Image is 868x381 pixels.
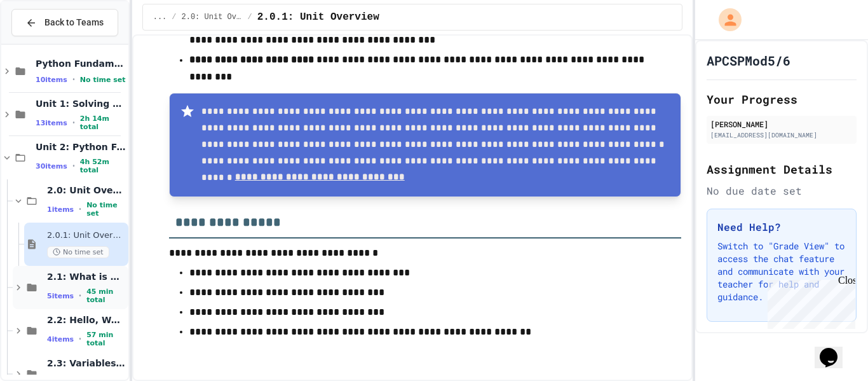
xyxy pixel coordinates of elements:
span: 2.0.1: Unit Overview [47,230,126,241]
span: 2.0: Unit Overview [182,12,243,22]
h2: Assignment Details [707,160,857,178]
span: / [248,12,252,22]
span: • [72,161,75,171]
span: 4h 52m total [80,158,126,174]
span: Unit 2: Python Fundamentals [36,141,126,153]
div: [EMAIL_ADDRESS][DOMAIN_NAME] [710,130,853,140]
span: 2.0.1: Unit Overview [257,10,379,25]
span: Back to Teams [44,16,104,29]
span: / [172,12,176,22]
span: 5 items [47,292,74,300]
span: 4 items [47,335,74,343]
span: 2.3: Variables and Data Types [47,357,126,369]
span: • [72,118,75,128]
button: Back to Teams [11,9,118,36]
span: 10 items [36,76,67,84]
iframe: chat widget [763,275,855,329]
span: Python Fundamentals [36,58,126,69]
h1: APCSPMod5/6 [707,52,790,69]
span: 2h 14m total [80,114,126,131]
span: 30 items [36,162,67,170]
iframe: chat widget [815,330,855,368]
span: 13 items [36,119,67,127]
span: • [79,204,81,214]
span: 2.2: Hello, World! [47,314,126,326]
span: 57 min total [86,331,126,347]
span: 45 min total [86,287,126,304]
h3: Need Help? [717,219,846,235]
span: 2.1: What is Code? [47,271,126,282]
span: ... [153,12,167,22]
span: • [79,291,81,301]
span: No time set [80,76,126,84]
div: My Account [705,5,745,34]
span: • [79,334,81,344]
span: 1 items [47,205,74,214]
div: Chat with us now!Close [5,5,88,81]
span: 2.0: Unit Overview [47,184,126,196]
div: No due date set [707,183,857,198]
p: Switch to "Grade View" to access the chat feature and communicate with your teacher for help and ... [717,240,846,303]
span: • [72,74,75,85]
span: Unit 1: Solving Problems in Computer Science [36,98,126,109]
span: No time set [47,246,109,258]
h2: Your Progress [707,90,857,108]
span: No time set [86,201,126,218]
div: [PERSON_NAME] [710,118,853,130]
